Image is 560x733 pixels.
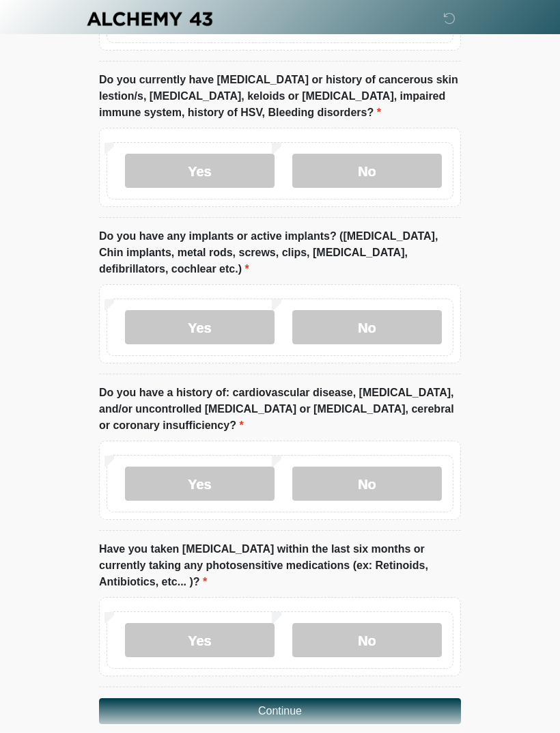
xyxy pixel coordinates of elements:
[85,10,214,27] img: Alchemy 43 Logo
[99,228,461,277] label: Do you have any implants or active implants? ([MEDICAL_DATA], Chin implants, metal rods, screws, ...
[125,310,275,344] label: Yes
[125,623,275,657] label: Yes
[125,467,275,501] label: Yes
[99,698,461,724] button: Continue
[99,385,461,434] label: Do you have a history of: cardiovascular disease, [MEDICAL_DATA], and/or uncontrolled [MEDICAL_DA...
[292,154,442,188] label: No
[125,154,275,188] label: Yes
[292,467,442,501] label: No
[292,310,442,344] label: No
[99,541,461,590] label: Have you taken [MEDICAL_DATA] within the last six months or currently taking any photosensitive m...
[99,72,461,121] label: Do you currently have [MEDICAL_DATA] or history of cancerous skin lestion/s, [MEDICAL_DATA], kelo...
[292,623,442,657] label: No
